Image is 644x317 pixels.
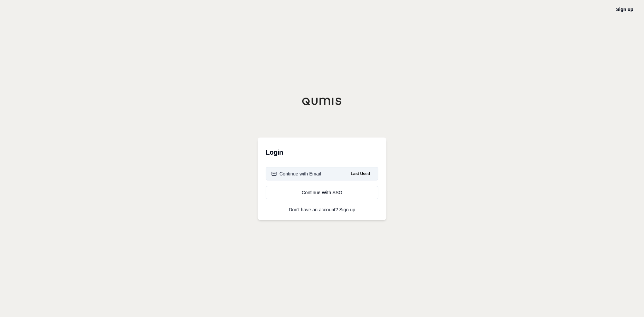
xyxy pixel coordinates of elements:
[266,146,378,159] h3: Login
[616,7,633,12] a: Sign up
[266,207,378,212] p: Don't have an account?
[271,170,321,177] div: Continue with Email
[339,207,355,212] a: Sign up
[271,189,373,196] div: Continue With SSO
[266,167,378,180] button: Continue with EmailLast Used
[348,170,373,178] span: Last Used
[266,186,378,199] a: Continue With SSO
[302,97,342,105] img: Qumis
